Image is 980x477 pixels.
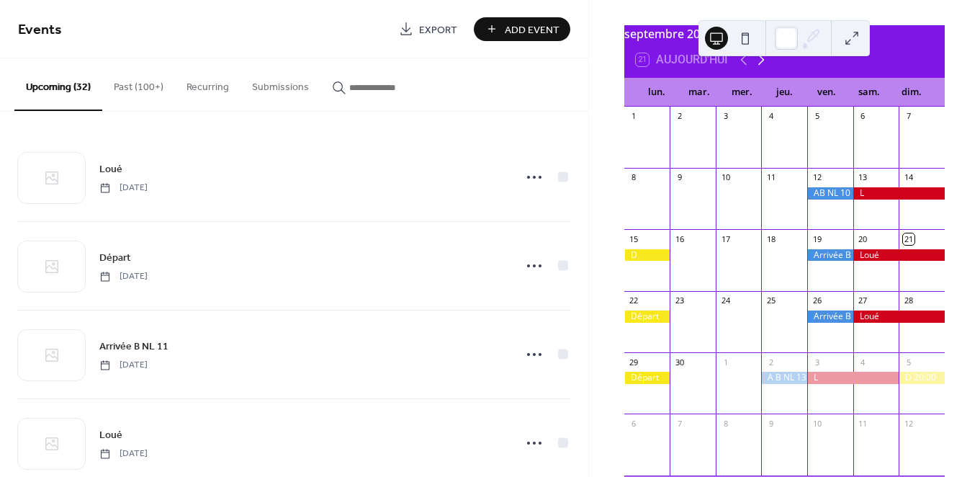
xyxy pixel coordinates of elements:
div: 14 [903,172,914,183]
div: 15 [629,233,639,244]
div: 12 [812,172,822,183]
div: 24 [720,295,731,306]
div: 28 [903,295,914,306]
div: 11 [765,172,776,183]
div: sam. [848,78,891,107]
div: AB NL 10 [807,187,853,200]
div: lun. [636,78,678,107]
span: [DATE] [99,270,148,283]
span: Loué [99,428,122,443]
span: [DATE] [99,359,148,372]
div: Départ [624,372,670,384]
span: Départ [99,251,131,266]
div: 1 [629,111,639,122]
div: 3 [812,357,822,367]
div: 6 [629,418,639,429]
div: 22 [629,295,639,306]
div: 9 [674,172,685,183]
div: 21 [903,233,914,244]
a: Loué [99,427,122,443]
div: 18 [765,233,776,244]
div: ven. [806,78,848,107]
div: 6 [858,111,868,122]
span: [DATE] [99,182,148,195]
div: 23 [674,295,685,306]
div: 11 [858,418,868,429]
div: 19 [812,233,822,244]
button: Recurring [175,58,240,110]
button: Upcoming (32) [14,58,102,111]
div: 7 [903,111,914,122]
div: 2 [674,111,685,122]
span: Export [419,22,457,37]
div: A B NL 13 [761,372,807,384]
div: 8 [720,418,731,429]
div: 10 [720,172,731,183]
div: D 20:00 [899,372,945,384]
div: 27 [858,295,868,306]
span: Arrivée B NL 11 [99,339,168,355]
span: Add Event [505,22,559,37]
div: Arrivée B NL 12 [807,249,853,262]
div: 1 [720,357,731,367]
button: Add Event [474,17,570,41]
div: 26 [812,295,822,306]
div: jeu. [763,78,806,107]
div: 25 [765,295,776,306]
div: Arrivée B NL 11 [807,311,853,323]
div: 12 [903,418,914,429]
div: 13 [858,172,868,183]
div: Loué [853,249,945,262]
div: 9 [765,418,776,429]
div: 30 [674,357,685,367]
div: 5 [903,357,914,367]
div: dim. [891,78,933,107]
div: 2 [765,357,776,367]
button: Past (100+) [102,58,175,110]
div: 8 [629,172,639,183]
div: 17 [720,233,731,244]
div: 4 [858,357,868,367]
div: L [853,187,945,200]
div: 5 [812,111,822,122]
div: 3 [720,111,731,122]
div: 4 [765,111,776,122]
a: Départ [99,249,131,266]
div: mer. [721,78,763,107]
div: 29 [629,357,639,367]
div: septembre 2025 [624,25,945,43]
span: Events [18,16,62,44]
span: Loué [99,162,122,177]
a: Loué [99,161,122,177]
div: 20 [858,233,868,244]
div: D [624,249,670,262]
a: Export [388,17,468,41]
div: 7 [674,418,685,429]
button: Submissions [240,58,320,110]
div: 16 [674,233,685,244]
div: 10 [812,418,822,429]
div: L [807,372,899,384]
div: mar. [678,78,721,107]
div: Départ [624,311,670,323]
a: Arrivée B NL 11 [99,338,168,355]
span: [DATE] [99,447,148,460]
div: Loué [853,311,945,323]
